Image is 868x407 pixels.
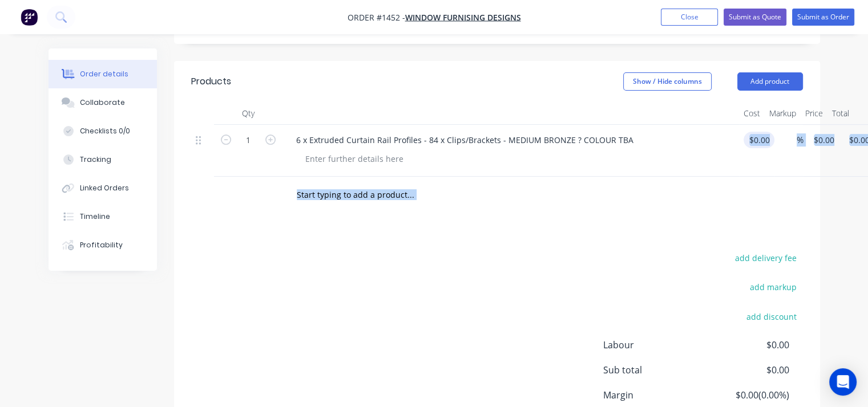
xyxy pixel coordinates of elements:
div: Total [827,102,854,125]
div: Tracking [80,154,111,165]
button: Submit as Quote [724,9,786,26]
div: 6 x Extruded Curtain Rail Profiles - 84 x Clips/Brackets - MEDIUM BRONZE ? COLOUR TBA [287,132,643,148]
button: Show / Hide columns [623,72,712,91]
button: add markup [744,279,803,295]
button: add delivery fee [729,250,803,266]
div: Linked Orders [80,183,129,193]
div: Products [191,75,231,88]
img: Factory [21,9,38,26]
button: add discount [741,308,803,324]
div: Order details [80,69,128,79]
a: Window Furnising Designs [405,12,521,23]
span: Order #1452 - [348,12,405,23]
div: Collaborate [80,97,125,108]
div: Timeline [80,211,110,222]
span: % [797,133,804,146]
button: Add product [737,72,803,91]
span: $0.00 [704,338,789,352]
div: Open Intercom Messenger [829,368,857,396]
button: Submit as Order [792,9,854,26]
button: Timeline [49,202,157,231]
button: Profitability [49,231,157,259]
div: Cost [739,102,765,125]
div: Profitability [80,240,123,250]
div: Checklists 0/0 [80,126,130,136]
input: Start typing to add a product... [296,184,524,206]
span: $0.00 ( 0.00 %) [704,388,789,402]
button: Order details [49,60,157,88]
button: Linked Orders [49,174,157,202]
button: Collaborate [49,88,157,117]
span: Sub total [603,363,705,377]
div: Qty [214,102,282,125]
button: Tracking [49,145,157,174]
div: Price [801,102,827,125]
span: Labour [603,338,705,352]
span: $0.00 [704,363,789,377]
button: Close [661,9,718,26]
button: Checklists 0/0 [49,117,157,145]
span: Margin [603,388,705,402]
div: Markup [765,102,801,125]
